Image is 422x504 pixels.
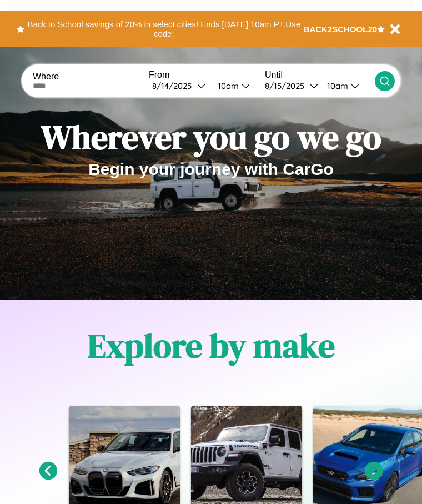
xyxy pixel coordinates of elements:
button: 10am [209,80,259,92]
button: 10am [318,80,375,92]
label: From [149,70,259,80]
label: Where [33,72,143,82]
button: 8/14/2025 [149,80,209,92]
div: 10am [212,81,242,91]
div: 10am [321,81,351,91]
button: Back to School savings of 20% in select cities! Ends [DATE] 10am PT.Use code: [24,17,304,42]
b: BACK2SCHOOL20 [304,24,378,34]
label: Until [265,70,375,80]
h1: Explore by make [88,323,335,368]
div: 8 / 15 / 2025 [265,81,310,91]
div: 8 / 14 / 2025 [152,81,197,91]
